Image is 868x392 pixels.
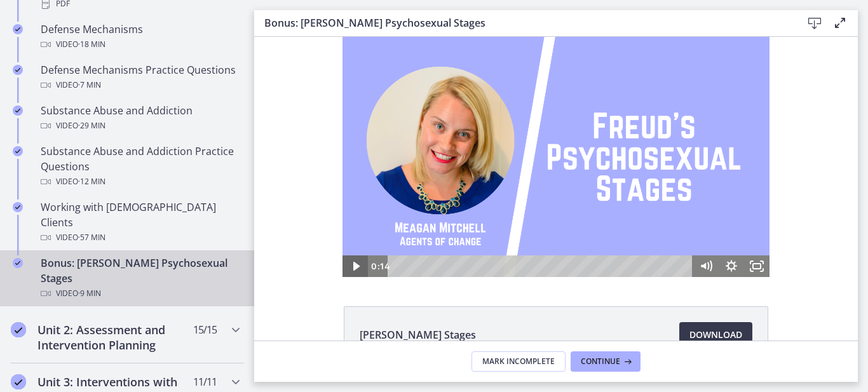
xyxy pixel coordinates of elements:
span: · 29 min [78,118,105,133]
div: Substance Abuse and Addiction [41,103,239,133]
iframe: Video Lesson [254,37,858,277]
span: Continue [581,356,620,367]
span: · 18 min [78,37,105,52]
span: [PERSON_NAME] Stages [360,327,476,342]
div: Bonus: [PERSON_NAME] Psychosexual Stages [41,255,239,301]
i: Completed [11,374,26,389]
a: Download [679,322,752,348]
div: Substance Abuse and Addiction Practice Questions [41,144,239,189]
button: Mute [439,219,465,240]
div: Video [41,118,239,133]
div: Video [41,230,239,245]
div: Video [41,286,239,301]
i: Completed [13,65,23,75]
h2: Unit 2: Assessment and Intervention Planning [37,322,193,353]
div: Video [41,174,239,189]
button: Fullscreen [490,219,515,240]
i: Completed [13,24,23,34]
div: Working with [DEMOGRAPHIC_DATA] Clients [41,199,239,245]
button: Continue [571,351,641,372]
button: Mark Incomplete [471,351,566,372]
div: Video [41,37,239,52]
span: 11 / 11 [193,374,217,389]
i: Completed [13,258,23,268]
i: Completed [11,322,26,337]
span: Mark Incomplete [482,356,555,367]
div: Defense Mechanisms Practice Questions [41,62,239,93]
i: Completed [13,202,23,212]
button: Show settings menu [465,219,490,240]
span: Download [689,327,742,342]
div: Video [41,78,239,93]
i: Completed [13,146,23,156]
span: 15 / 15 [193,322,217,337]
span: · 7 min [78,78,101,93]
span: · 9 min [78,286,101,301]
span: · 57 min [78,230,105,245]
span: · 12 min [78,174,105,189]
i: Completed [13,105,23,116]
div: Defense Mechanisms [41,22,239,52]
h3: Bonus: [PERSON_NAME] Psychosexual Stages [264,15,782,30]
